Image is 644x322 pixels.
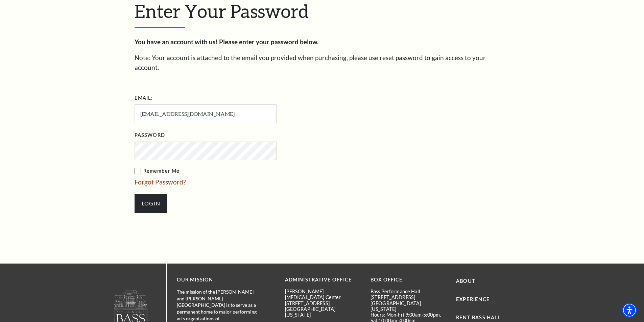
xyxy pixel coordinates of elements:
[456,315,501,320] a: Rent Bass Hall
[622,303,637,318] div: Accessibility Menu
[219,38,318,46] strong: Please enter your password below.
[135,194,167,213] input: Submit button
[456,278,475,284] a: About
[135,94,153,102] label: Email:
[135,104,277,123] input: Required
[371,289,446,294] p: Bass Performance Hall
[371,294,446,300] p: [STREET_ADDRESS]
[135,178,186,186] a: Forgot Password?
[135,131,165,140] label: Password
[177,276,261,284] p: OUR MISSION
[285,300,360,306] p: [STREET_ADDRESS]
[456,296,490,302] a: Experience
[285,306,360,318] p: [GEOGRAPHIC_DATA][US_STATE]
[371,300,446,312] p: [GEOGRAPHIC_DATA][US_STATE]
[285,289,360,300] p: [PERSON_NAME][MEDICAL_DATA] Center
[371,276,446,284] p: BOX OFFICE
[135,53,510,72] p: Note: Your account is attached to the email you provided when purchasing, please use reset passwo...
[285,276,360,284] p: Administrative Office
[135,167,344,175] label: Remember Me
[135,38,218,46] strong: You have an account with us!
